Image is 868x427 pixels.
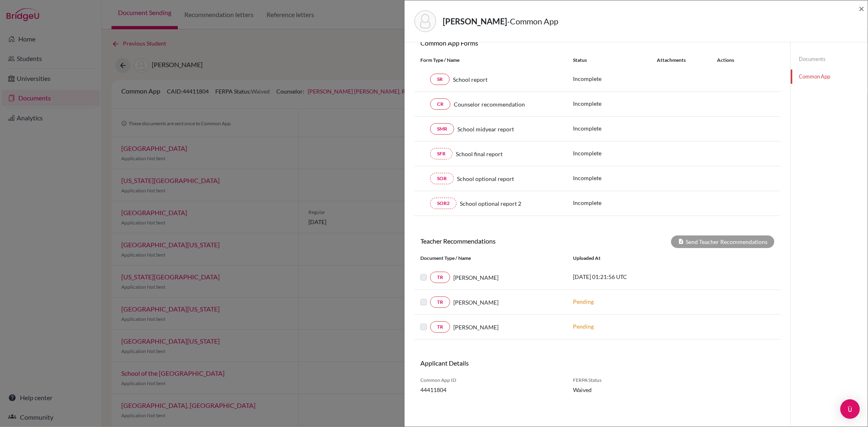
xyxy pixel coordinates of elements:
span: School optional report 2 [460,199,521,208]
div: Status [573,57,657,64]
strong: [PERSON_NAME] [443,16,507,26]
div: Document Type / Name [414,255,567,262]
a: TR [430,296,450,308]
span: [PERSON_NAME] [453,273,498,282]
p: Pending [573,322,683,331]
span: Counselor recommendation [454,100,525,109]
p: Incomplete [573,74,657,83]
span: 44411804 [420,386,561,394]
span: [PERSON_NAME] [453,298,498,307]
span: School report [453,75,488,84]
div: Form Type / Name [414,57,567,64]
span: School midyear report [457,125,514,133]
div: Uploaded at [567,255,689,262]
p: [DATE] 01:21:56 UTC [573,272,683,281]
a: CR [430,98,450,110]
h6: Applicant Details [420,359,591,367]
div: Attachments [657,57,707,64]
button: Close [859,4,864,13]
p: Incomplete [573,174,657,182]
a: TR [430,321,450,333]
span: Common App ID [420,377,561,384]
div: Actions [707,57,758,64]
a: SOR [430,173,454,184]
p: Incomplete [573,198,657,207]
a: SOR2 [430,198,457,209]
h6: Common App Forms [414,39,597,47]
span: [PERSON_NAME] [453,323,498,331]
p: Incomplete [573,124,657,133]
p: Incomplete [573,99,657,108]
div: Send Teacher Recommendations [671,235,774,248]
div: Open Intercom Messenger [840,399,860,419]
span: Waived [573,386,652,394]
a: SFR [430,148,453,159]
p: Incomplete [573,149,657,157]
a: Common App [791,70,868,84]
a: TR [430,272,450,283]
span: FERPA Status [573,377,652,384]
span: × [859,2,864,14]
h6: Teacher Recommendations [414,237,597,245]
span: - Common App [507,16,558,26]
p: Pending [573,297,683,306]
a: SMR [430,123,454,135]
a: Documents [791,52,868,66]
span: School optional report [457,174,514,183]
a: SR [430,74,450,85]
span: School final report [456,150,503,158]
